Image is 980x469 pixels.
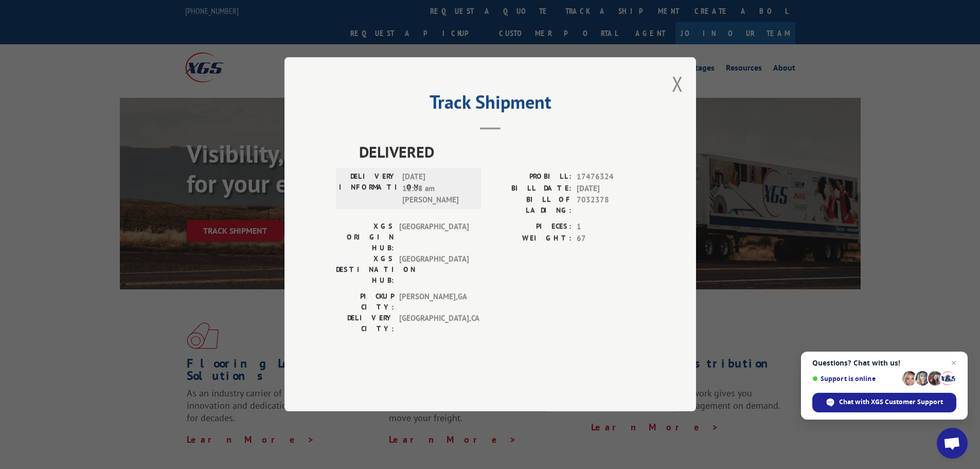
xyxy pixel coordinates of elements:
[577,183,645,195] span: [DATE]
[399,254,469,286] span: [GEOGRAPHIC_DATA]
[490,195,572,216] label: BILL OF LADING:
[399,291,469,313] span: [PERSON_NAME] , GA
[336,313,394,335] label: DELIVERY CITY:
[839,397,943,407] span: Chat with XGS Customer Support
[672,70,683,97] button: Close modal
[937,428,968,459] div: Open chat
[948,357,960,369] span: Close chat
[577,221,645,233] span: 1
[577,233,645,245] span: 67
[339,171,397,206] label: DELIVERY INFORMATION:
[490,171,572,183] label: PROBILL:
[812,359,956,367] span: Questions? Chat with us!
[399,313,469,335] span: [GEOGRAPHIC_DATA] , CA
[336,95,645,114] h2: Track Shipment
[812,393,956,412] div: Chat with XGS Customer Support
[812,375,899,383] span: Support is online
[336,221,394,254] label: XGS ORIGIN HUB:
[490,233,572,245] label: WEIGHT:
[490,221,572,233] label: PIECES:
[402,171,472,206] span: [DATE] 11:08 am [PERSON_NAME]
[336,254,394,286] label: XGS DESTINATION HUB:
[399,221,469,254] span: [GEOGRAPHIC_DATA]
[336,291,394,313] label: PICKUP CITY:
[359,141,645,164] span: DELIVERED
[577,195,645,216] span: 7032378
[577,171,645,183] span: 17476324
[490,183,572,195] label: BILL DATE:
